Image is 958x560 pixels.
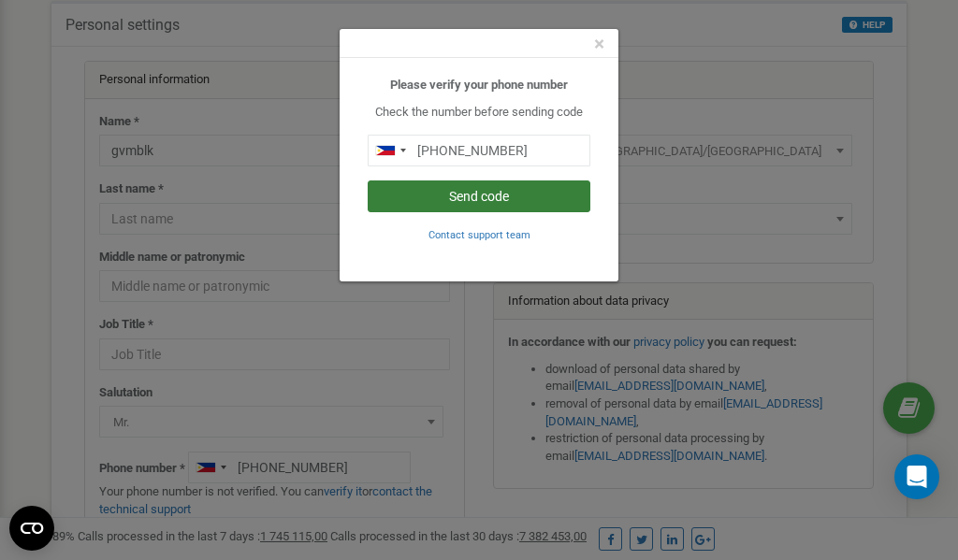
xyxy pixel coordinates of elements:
a: Contact support team [428,227,530,241]
input: 0905 123 4567 [368,135,590,166]
small: Contact support team [428,229,530,241]
b: Please verify your phone number [390,78,568,92]
div: Open Intercom Messenger [894,454,939,499]
button: Close [594,35,604,54]
button: Open CMP widget [9,506,54,551]
div: Telephone country code [369,136,412,165]
span: × [594,33,604,55]
p: Check the number before sending code [368,104,590,122]
button: Send code [368,180,590,212]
